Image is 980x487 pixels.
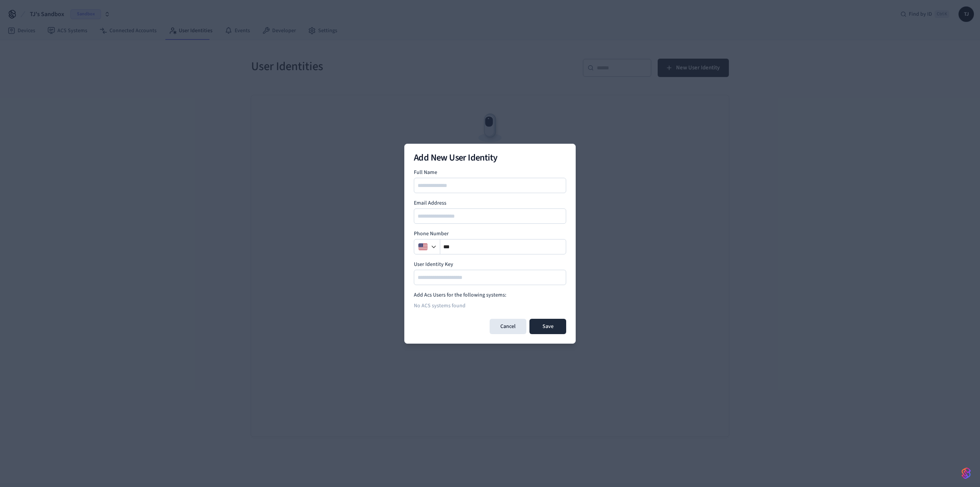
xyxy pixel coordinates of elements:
[490,319,526,334] button: Cancel
[962,467,971,479] img: SeamLogoGradient.69752ec5.svg
[414,153,566,162] h2: Add New User Identity
[414,199,566,207] label: Email Address
[414,299,566,313] div: No ACS systems found
[529,319,566,334] button: Save
[414,261,566,268] label: User Identity Key
[414,230,566,238] label: Phone Number
[414,169,566,176] label: Full Name
[414,291,566,299] h4: Add Acs Users for the following systems:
